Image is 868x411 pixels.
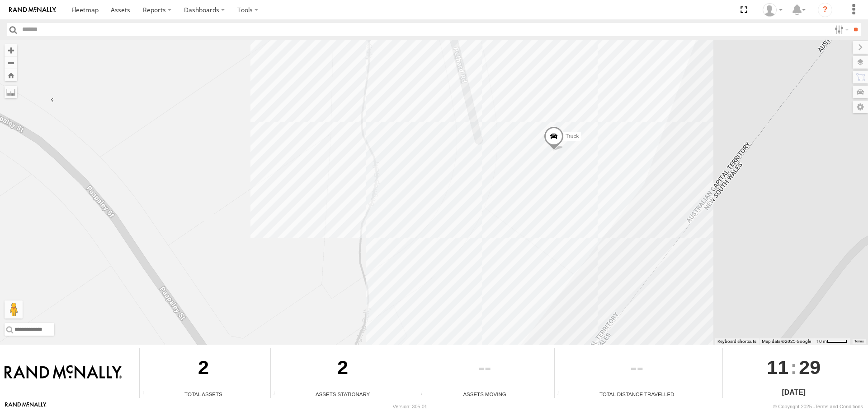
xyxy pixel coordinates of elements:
a: Terms [854,339,864,343]
div: Version: 305.01 [393,404,427,409]
span: Map data ©2025 Google [762,339,811,344]
div: © Copyright 2025 - [773,404,863,409]
div: 2 [271,348,415,390]
img: Rand McNally [5,365,122,380]
a: Visit our Website [5,402,47,411]
img: rand-logo.svg [9,7,56,13]
div: 2 [140,348,267,390]
div: Total number of assets current stationary. [271,391,284,398]
button: Drag Pegman onto the map to open Street View [5,300,23,319]
button: Zoom Home [5,69,17,81]
label: Measure [5,86,17,98]
div: Total number of assets current in transit. [418,391,432,398]
div: Assets Stationary [271,390,415,398]
button: Map Scale: 10 m per 41 pixels [814,338,850,345]
button: Keyboard shortcuts [717,338,756,345]
div: : [723,348,865,387]
div: paul stamatis [759,3,786,17]
label: Map Settings [853,101,868,113]
span: 11 [767,348,788,387]
div: Total number of Enabled Assets [140,391,153,398]
span: 29 [799,348,821,387]
div: Total distance travelled by all assets within specified date range and applied filters [555,391,568,398]
span: 10 m [816,339,827,344]
i: ? [818,3,832,17]
div: Assets Moving [418,390,551,398]
button: Zoom out [5,56,17,69]
span: Truck [566,133,579,139]
div: [DATE] [723,387,865,398]
div: Total Assets [140,390,267,398]
a: Terms and Conditions [815,404,863,409]
label: Search Filter Options [831,23,850,36]
div: Total Distance Travelled [555,390,719,398]
button: Zoom in [5,44,17,56]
